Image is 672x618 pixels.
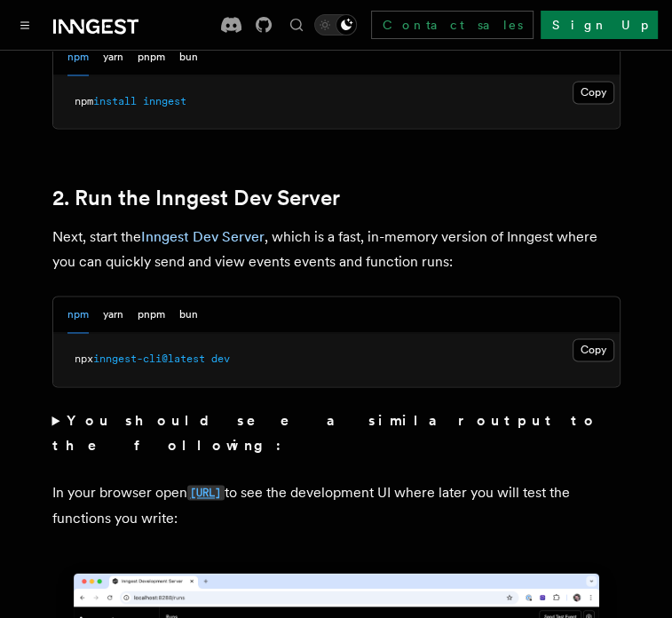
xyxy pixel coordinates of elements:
[141,228,265,245] a: Inngest Dev Server
[138,297,165,333] button: pnpm
[67,39,89,75] button: npm
[103,39,123,75] button: yarn
[187,485,225,500] code: [URL]
[52,408,621,458] summary: You should see a similar output to the following:
[75,95,93,107] span: npm
[138,39,165,75] button: pnpm
[314,14,357,36] button: Toggle dark mode
[573,81,614,104] button: Copy
[75,353,93,365] span: npx
[93,95,137,107] span: install
[52,186,340,210] a: 2. Run the Inngest Dev Server
[14,14,36,36] button: Toggle navigation
[573,338,614,361] button: Copy
[93,353,205,365] span: inngest-cli@latest
[67,297,89,333] button: npm
[52,225,621,274] p: Next, start the , which is a fast, in-memory version of Inngest where you can quickly send and vi...
[143,95,186,107] span: inngest
[179,39,198,75] button: bun
[286,14,307,36] button: Find something...
[211,353,230,365] span: dev
[103,297,123,333] button: yarn
[187,483,225,500] a: [URL]
[371,11,534,39] a: Contact sales
[52,412,598,454] strong: You should see a similar output to the following:
[179,297,198,333] button: bun
[52,479,621,530] p: In your browser open to see the development UI where later you will test the functions you write:
[541,11,658,39] a: Sign Up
